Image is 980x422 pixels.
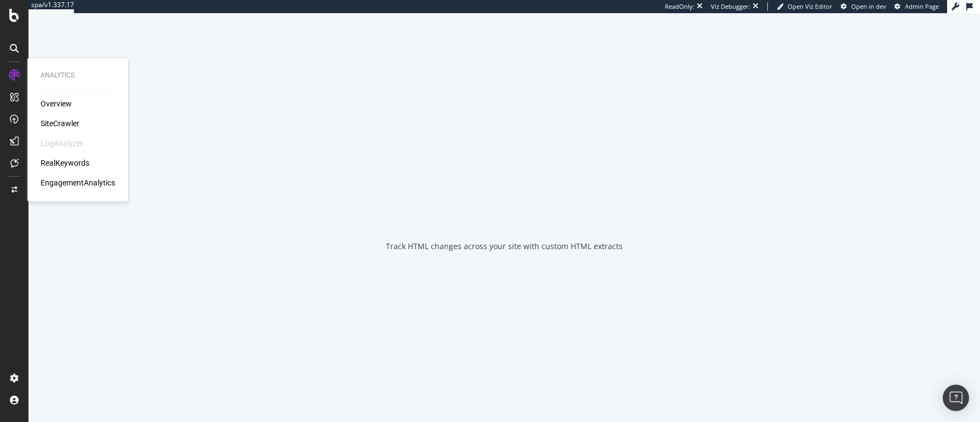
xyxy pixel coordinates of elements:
[41,138,83,149] div: LogAnalyzer
[777,2,833,11] a: Open Viz Editor
[41,118,79,129] a: SiteCrawler
[841,2,886,11] a: Open in dev
[851,2,886,10] span: Open in dev
[465,184,544,223] div: animation
[41,71,115,80] div: Analytics
[41,177,115,188] a: EngagementAnalytics
[905,2,939,10] span: Admin Page
[665,2,694,11] div: ReadOnly:
[943,385,969,411] div: Open Intercom Messenger
[788,2,833,10] span: Open Viz Editor
[711,2,750,11] div: Viz Debugger:
[894,2,939,11] a: Admin Page
[41,157,89,168] a: RealKeywords
[386,241,623,252] div: Track HTML changes across your site with custom HTML extracts
[41,98,72,109] a: Overview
